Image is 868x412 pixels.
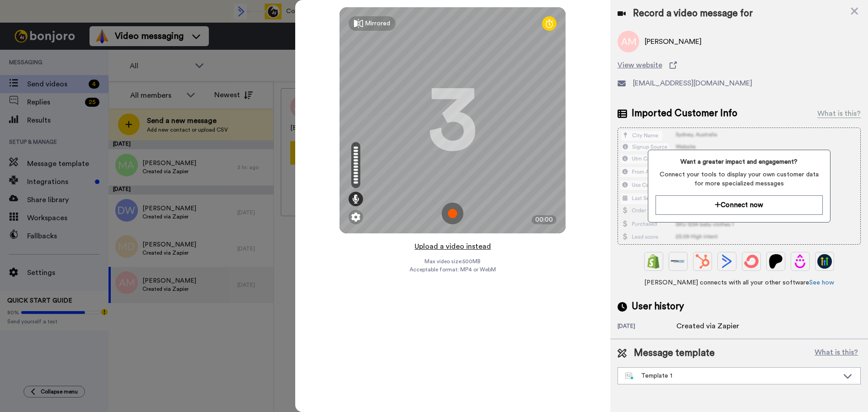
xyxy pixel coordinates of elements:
img: nextgen-template.svg [625,373,634,380]
img: Ontraport [671,254,685,269]
button: Upload a video instead [412,241,494,252]
div: Created via Zapier [676,321,739,331]
img: Patreon [769,254,783,269]
img: Shopify [646,254,661,269]
div: Template 1 [625,371,839,380]
img: GoHighLevel [817,254,832,269]
button: What is this? [812,346,861,360]
a: See how [809,279,834,286]
span: Acceptable format: MP4 or WebM [410,266,496,273]
span: User history [632,300,684,313]
div: 3 [428,86,477,154]
img: Hubspot [695,254,710,269]
span: Imported Customer Info [632,107,737,120]
img: ConvertKit [744,254,759,269]
span: Connect your tools to display your own customer data for more specialized messages [656,170,822,188]
span: Max video size: 500 MB [425,258,481,265]
span: Message template [634,346,715,360]
button: Connect now [656,195,822,215]
div: 00:00 [532,215,557,224]
div: [DATE] [618,322,676,331]
span: [EMAIL_ADDRESS][DOMAIN_NAME] [633,78,752,89]
img: ActiveCampaign [720,254,734,269]
span: [PERSON_NAME] connects with all your other software [618,278,861,287]
img: Drip [793,254,807,269]
img: ic_record_start.svg [442,203,463,224]
div: What is this? [817,108,861,119]
img: ic_gear.svg [351,213,360,222]
span: Want a greater impact and engagement? [656,157,822,166]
